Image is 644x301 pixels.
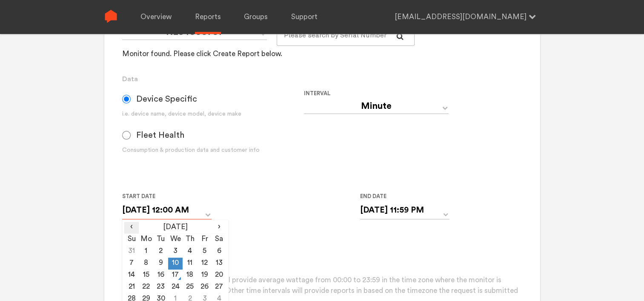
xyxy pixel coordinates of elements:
[122,95,131,103] input: Device Specific
[197,258,212,270] td: 12
[183,270,197,281] td: 18
[124,281,139,293] td: 21
[197,270,212,281] td: 19
[212,270,226,281] td: 20
[168,281,183,293] td: 24
[122,146,304,155] div: Consumption & production data and customer info
[183,281,197,293] td: 25
[197,246,212,258] td: 5
[168,258,183,270] td: 10
[154,270,168,281] td: 16
[168,234,183,246] th: We
[139,246,153,258] td: 1
[168,270,183,281] td: 17
[183,246,197,258] td: 4
[124,270,139,281] td: 14
[154,246,168,258] td: 2
[122,49,282,59] div: Monitor found. Please click Create Report below.
[304,88,479,99] label: Interval
[124,246,139,258] td: 31
[122,131,131,139] input: Fleet Health
[212,234,226,246] th: Sa
[122,74,522,84] h3: Data
[154,258,168,270] td: 9
[212,258,226,270] td: 13
[277,25,415,46] input: Please search by Serial Number
[139,270,153,281] td: 15
[124,258,139,270] td: 7
[212,281,226,293] td: 27
[124,222,139,232] span: ‹
[136,130,184,140] span: Fleet Health
[154,234,168,246] th: Tu
[212,222,226,232] span: ›
[104,10,117,23] img: Sense Logo
[139,222,212,234] th: [DATE]
[122,191,205,202] label: Start Date
[122,110,304,119] div: i.e. device name, device model, device make
[212,246,226,258] td: 6
[139,258,153,270] td: 8
[183,234,197,246] th: Th
[136,94,197,104] span: Device Specific
[360,191,443,202] label: End Date
[154,281,168,293] td: 23
[197,281,212,293] td: 26
[183,258,197,270] td: 11
[168,246,183,258] td: 3
[139,281,153,293] td: 22
[197,234,212,246] th: Fr
[124,234,139,246] th: Su
[139,234,153,246] th: Mo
